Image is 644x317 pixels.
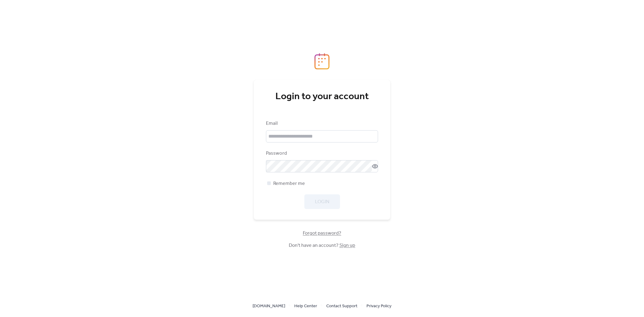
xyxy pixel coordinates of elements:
[273,180,305,187] span: Remember me
[266,120,377,127] div: Email
[326,303,357,310] span: Contact Support
[303,232,341,235] a: Forgot password?
[366,303,391,310] span: Privacy Policy
[266,91,378,103] div: Login to your account
[314,53,330,70] img: logo
[294,302,317,310] a: Help Center
[294,303,317,310] span: Help Center
[326,302,357,310] a: Contact Support
[366,302,391,310] a: Privacy Policy
[253,303,285,310] span: [DOMAIN_NAME]
[266,150,377,157] div: Password
[303,230,341,237] span: Forgot password?
[289,242,355,249] span: Don't have an account?
[253,302,285,310] a: [DOMAIN_NAME]
[339,241,355,250] a: Sign up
